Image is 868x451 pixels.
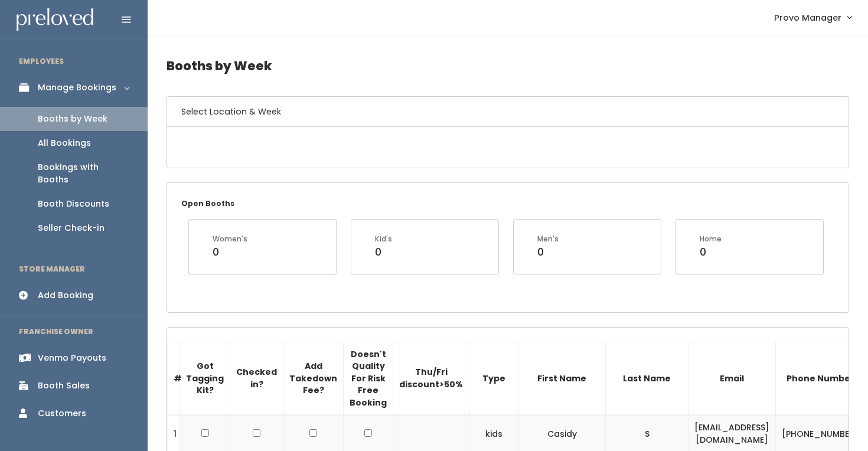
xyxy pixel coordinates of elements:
[688,342,776,415] th: Email
[38,289,93,302] div: Add Booking
[469,342,518,415] th: Type
[230,342,283,415] th: Checked in?
[393,342,469,415] th: Thu/Fri discount>50%
[38,81,116,94] div: Manage Bookings
[167,97,849,127] h6: Select Location & Week
[700,234,722,244] div: Home
[518,342,606,415] th: First Name
[168,342,180,415] th: #
[774,11,841,24] span: Provo Manager
[606,342,688,415] th: Last Name
[167,50,849,82] h4: Booths by Week
[375,234,392,244] div: Kid's
[344,342,393,415] th: Doesn't Quality For Risk Free Booking
[38,352,106,364] div: Venmo Payouts
[38,380,90,392] div: Booth Sales
[762,5,863,30] a: Provo Manager
[213,244,247,260] div: 0
[17,8,93,31] img: preloved logo
[537,234,559,244] div: Men's
[38,407,86,420] div: Customers
[213,234,247,244] div: Women's
[38,222,105,234] div: Seller Check-in
[776,342,865,415] th: Phone Number
[180,342,230,415] th: Got Tagging Kit?
[38,198,109,210] div: Booth Discounts
[537,244,559,260] div: 0
[375,244,392,260] div: 0
[38,113,107,125] div: Booths by Week
[181,198,234,208] small: Open Booths
[700,244,722,260] div: 0
[38,137,91,149] div: All Bookings
[283,342,344,415] th: Add Takedown Fee?
[38,161,129,186] div: Bookings with Booths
